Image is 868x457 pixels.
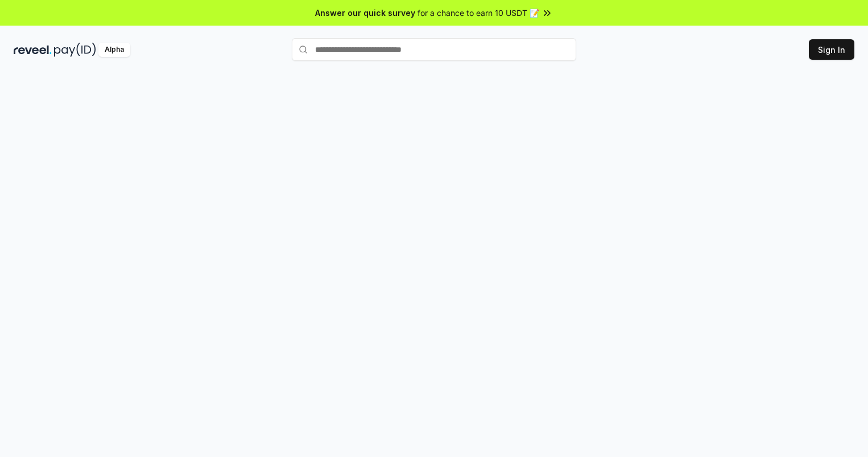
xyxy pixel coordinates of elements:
span: Answer our quick survey [315,7,415,19]
img: pay_id [54,43,96,57]
button: Sign In [809,39,854,60]
span: for a chance to earn 10 USDT 📝 [418,7,539,19]
img: reveel_dark [14,43,52,57]
div: Alpha [98,43,130,57]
